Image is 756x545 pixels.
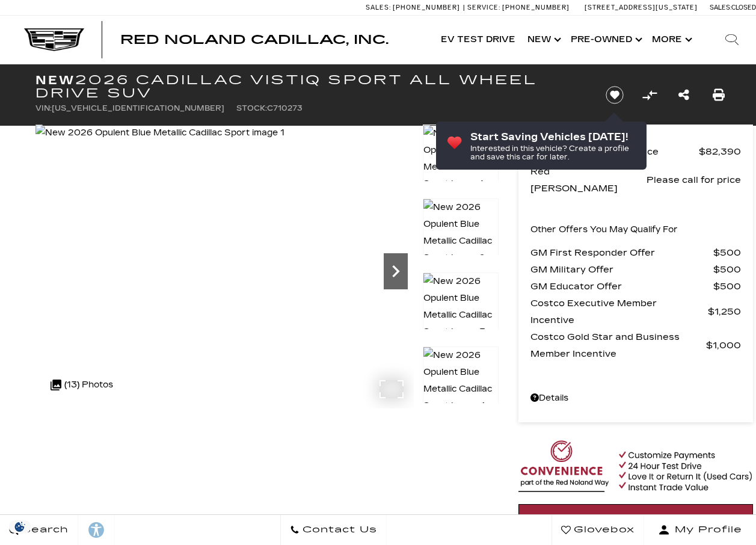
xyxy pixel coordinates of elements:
a: Service: [PHONE_NUMBER] [463,4,573,11]
button: Open user profile menu [644,515,756,545]
span: GM Educator Offer [530,278,713,295]
div: (13) Photos [45,371,119,399]
img: New 2026 Opulent Blue Metallic Cadillac Sport image 1 [35,125,284,141]
button: More [646,16,696,64]
a: GM Military Offer $500 [530,261,741,278]
div: Next [384,253,408,289]
span: $1,250 [708,303,741,320]
button: Save vehicle [601,85,628,105]
h1: 2026 Cadillac VISTIQ Sport All Wheel Drive SUV [35,73,586,100]
span: [PHONE_NUMBER] [502,4,570,11]
a: Print this New 2026 Cadillac VISTIQ Sport All Wheel Drive SUV [713,87,725,103]
span: Contact Us [300,522,377,538]
a: GM Educator Offer $500 [530,278,741,295]
span: Glovebox [571,522,635,538]
span: Red Noland Cadillac, Inc. [120,32,389,47]
a: [STREET_ADDRESS][US_STATE] [585,4,698,11]
a: New [521,16,565,64]
span: Closed [731,4,756,11]
a: Glovebox [552,515,644,545]
a: Pre-Owned [565,16,646,64]
a: Costco Gold Star and Business Member Incentive $1,000 [530,328,741,362]
a: Red [PERSON_NAME] Please call for price [530,163,741,197]
span: Please call for price [647,171,741,188]
span: GM First Responder Offer [530,244,713,261]
a: GM First Responder Offer $500 [530,244,741,261]
span: $500 [713,261,741,278]
section: Click to Open Cookie Consent Modal [6,520,34,533]
span: $82,390 [699,143,741,160]
span: $1,000 [706,337,741,354]
span: Search [19,522,69,538]
strong: New [35,73,75,87]
span: MSRP - Total Vehicle Price [530,143,699,160]
img: New 2026 Opulent Blue Metallic Cadillac Sport image 3 [423,272,499,341]
span: [PHONE_NUMBER] [393,4,460,11]
span: Sales: [710,4,731,11]
img: Cadillac Dark Logo with Cadillac White Text [24,28,84,51]
img: Opt-Out Icon [6,520,34,533]
span: $500 [713,278,741,295]
span: Red [PERSON_NAME] [530,163,647,197]
a: Costco Executive Member Incentive $1,250 [530,295,741,328]
p: Other Offers You May Qualify For [530,221,678,238]
span: [US_VEHICLE_IDENTIFICATION_NUMBER] [52,104,224,112]
span: $500 [713,244,741,261]
span: VIN: [35,104,52,112]
span: C710273 [267,104,303,112]
a: Details [530,390,741,407]
span: Costco Executive Member Incentive [530,295,708,328]
img: New 2026 Opulent Blue Metallic Cadillac Sport image 2 [423,199,499,267]
a: Sales: [PHONE_NUMBER] [366,4,463,11]
span: Stock: [236,104,267,112]
a: Start Your Deal [518,504,753,537]
span: GM Military Offer [530,261,713,278]
span: Service: [467,4,500,11]
img: New 2026 Opulent Blue Metallic Cadillac Sport image 4 [423,346,499,415]
a: MSRP - Total Vehicle Price $82,390 [530,143,741,160]
a: Contact Us [280,515,387,545]
button: Compare vehicle [641,86,659,104]
a: EV Test Drive [435,16,521,64]
span: Costco Gold Star and Business Member Incentive [530,328,706,362]
img: New 2026 Opulent Blue Metallic Cadillac Sport image 1 [423,125,499,193]
iframe: Watch videos, learn about new EV models, and find the right one for you! [35,408,499,499]
a: Share this New 2026 Cadillac VISTIQ Sport All Wheel Drive SUV [678,87,689,103]
span: My Profile [670,522,742,538]
a: Red Noland Cadillac, Inc. [120,34,389,46]
span: Sales: [366,4,391,11]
